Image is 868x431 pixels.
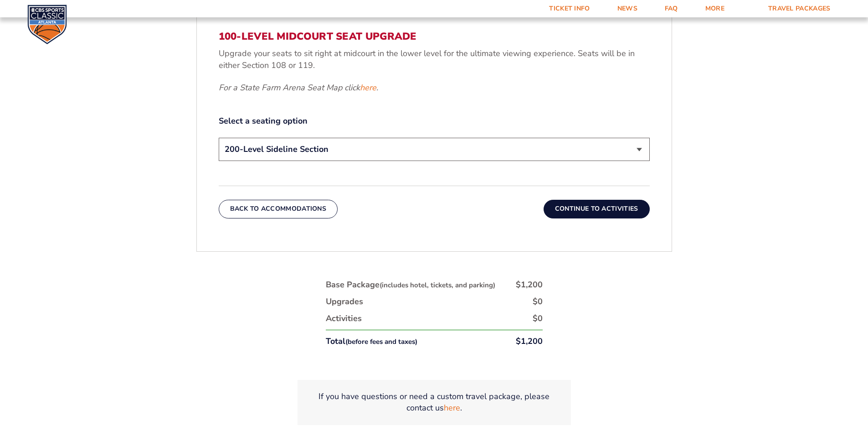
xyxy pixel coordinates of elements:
div: Activities [326,313,362,324]
em: For a State Farm Arena Seat Map click . [219,82,378,93]
div: Base Package [326,279,495,291]
div: $1,200 [516,336,543,347]
small: (includes hotel, tickets, and parking) [380,280,495,290]
div: $0 [533,313,543,324]
label: Select a seating option [219,115,650,127]
a: here [360,82,376,93]
button: Continue To Activities [544,200,650,218]
a: here [444,402,460,414]
h3: 100-Level Midcourt Seat Upgrade [219,31,650,42]
p: Upgrade your seats to sit right at midcourt in the lower level for the ultimate viewing experienc... [219,48,650,71]
div: Upgrades [326,296,363,307]
img: CBS Sports Classic [27,5,67,44]
button: Back To Accommodations [219,200,338,218]
div: Total [326,336,417,347]
p: If you have questions or need a custom travel package, please contact us . [308,391,560,414]
div: $0 [533,296,543,307]
div: $1,200 [516,279,543,291]
small: (before fees and taxes) [345,337,417,346]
